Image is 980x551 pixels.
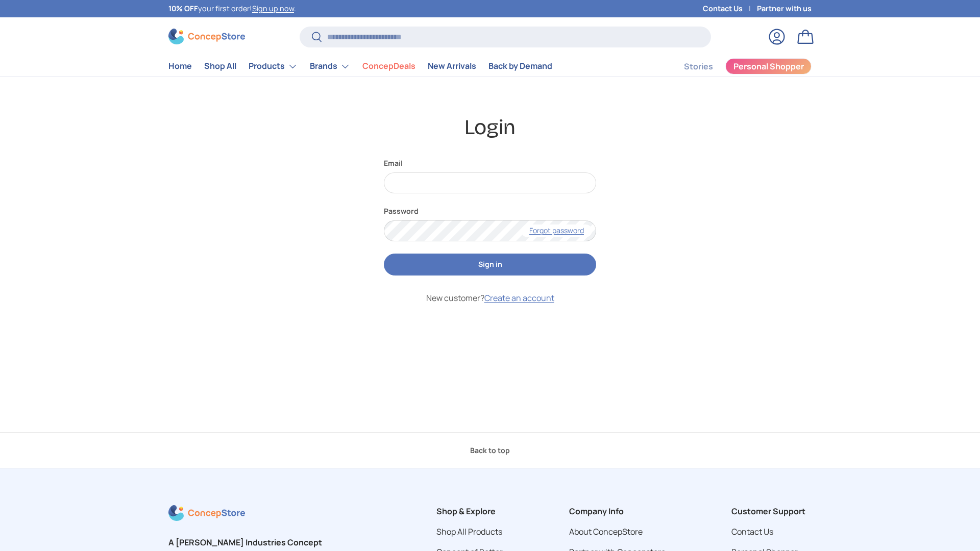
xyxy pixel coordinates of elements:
[384,158,596,168] label: Email
[242,56,304,77] summary: Products
[488,56,552,76] a: Back by Demand
[384,316,596,390] iframe: Social Login
[168,3,296,14] p: your first order! .
[757,3,812,14] a: Partner with us
[304,56,356,77] summary: Brands
[168,114,812,141] h1: Login
[569,526,643,537] a: About ConcepStore
[521,224,592,237] a: Forgot password
[659,56,812,77] nav: Secondary
[428,56,476,76] a: New Arrivals
[703,3,757,14] a: Contact Us
[252,4,294,13] a: Sign up now
[384,254,596,275] button: Sign in
[168,536,371,548] h2: A [PERSON_NAME] Industries Concept
[168,56,192,76] a: Home
[684,57,713,77] a: Stories
[733,62,804,70] span: Personal Shopper
[168,29,245,44] img: ConcepStore
[725,58,812,74] a: Personal Shopper
[484,292,554,304] a: Create an account
[362,56,415,76] a: ConcepDeals
[384,292,596,304] p: New customer?
[436,526,502,537] a: Shop All Products
[384,206,596,216] label: Password
[204,56,236,76] a: Shop All
[168,4,198,13] strong: 10% OFF
[168,56,552,77] nav: Primary
[731,526,773,537] a: Contact Us
[249,56,298,77] a: Products
[310,56,350,77] a: Brands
